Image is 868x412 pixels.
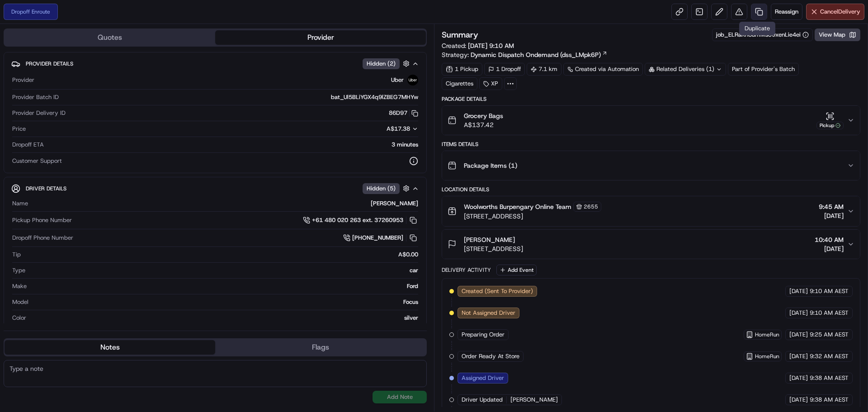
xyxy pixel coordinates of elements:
[771,4,802,20] button: Reassign
[464,202,571,211] span: Woolworths Burpengary Online Team
[584,203,598,210] span: 2655
[819,211,844,220] span: [DATE]
[12,216,72,224] span: Pickup Phone Number
[464,212,601,221] span: [STREET_ADDRESS]
[442,95,860,103] div: Package Details
[64,153,109,160] a: Powered byPylon
[12,266,25,275] span: Type
[12,282,27,290] span: Make
[806,4,864,20] button: CancelDelivery
[442,186,860,193] div: Location Details
[816,122,844,129] div: Pickup
[442,266,491,274] div: Delivery Activity
[90,153,109,160] span: Pylon
[154,89,165,100] button: Start new chat
[468,42,514,50] span: [DATE] 9:10 AM
[816,112,844,129] button: Pickup
[32,199,418,208] div: [PERSON_NAME]
[442,50,608,59] div: Strategy:
[820,8,860,16] span: Cancel Delivery
[9,86,25,103] img: 1736555255976-a54dd68f-1ca7-489b-9aae-adbdc363a1c4
[32,298,418,306] div: Focus
[26,60,73,67] span: Provider Details
[29,266,418,275] div: car
[31,86,148,95] div: Start new chat
[11,56,419,71] button: Provider DetailsHidden (2)
[85,131,145,140] span: API Documentation
[12,199,28,208] span: Name
[12,141,44,149] span: Dropoff ETA
[12,76,34,84] span: Provider
[9,36,165,51] p: Welcome 👋
[464,235,515,244] span: [PERSON_NAME]
[387,125,410,133] span: A$17.38
[12,93,59,101] span: Provider Batch ID
[789,396,808,404] span: [DATE]
[510,396,558,404] span: [PERSON_NAME]
[30,282,418,290] div: Ford
[462,309,515,317] span: Not Assigned Driver
[389,109,418,117] button: 86D97
[47,141,418,149] div: 3 minutes
[810,309,849,317] span: 9:10 AM AEST
[563,63,643,76] a: Created via Automation
[462,374,504,382] span: Assigned Driver
[442,106,860,135] button: Grocery BagsA$137.42Pickup
[739,22,775,35] div: Duplicate
[9,132,16,139] div: 📗
[789,331,808,339] span: [DATE]
[464,244,523,253] span: [STREET_ADDRESS]
[815,28,860,41] button: View Map
[363,58,412,69] button: Hidden (2)
[339,125,418,133] button: A$17.38
[755,331,779,338] span: HomeRun
[442,141,860,148] div: Items Details
[645,63,726,76] div: Related Deliveries (1)
[442,196,860,226] button: Woolworths Burpengary Online Team2655[STREET_ADDRESS]9:45 AM[DATE]
[24,58,149,68] input: Clear
[30,314,418,322] div: silver
[12,234,73,242] span: Dropoff Phone Number
[26,185,66,192] span: Driver Details
[312,216,403,224] span: +61 480 020 263 ext. 37260953
[810,374,849,382] span: 9:38 AM AEST
[527,63,561,76] div: 7.1 km
[367,60,396,68] span: Hidden ( 2 )
[24,251,418,259] div: A$0.00
[215,340,426,355] button: Flags
[755,353,779,360] span: HomeRun
[462,331,505,339] span: Preparing Order
[12,109,66,117] span: Provider Delivery ID
[442,41,514,50] span: Created:
[352,234,403,242] span: [PHONE_NUMBER]
[442,151,860,180] button: Package Items (1)
[479,77,502,90] div: XP
[76,132,84,139] div: 💻
[819,202,844,211] span: 9:45 AM
[12,298,28,306] span: Model
[73,128,149,144] a: 💻API Documentation
[716,31,809,39] button: job_ELRaKn8umMsS9xenLie4ei
[303,215,418,225] a: +61 480 020 263 ext. 37260953
[462,352,519,360] span: Order Ready At Store
[789,374,808,382] span: [DATE]
[789,287,808,295] span: [DATE]
[363,183,412,194] button: Hidden (5)
[471,50,608,59] a: Dynamic Dispatch Ondemand (dss_LMpk6P)
[775,8,798,16] span: Reassign
[5,128,73,144] a: 📗Knowledge Base
[464,161,517,170] span: Package Items ( 1 )
[442,77,477,90] div: Cigarettes
[9,9,27,27] img: Nash
[442,230,860,259] button: [PERSON_NAME][STREET_ADDRESS]10:40 AM[DATE]
[464,111,503,120] span: Grocery Bags
[407,75,418,85] img: uber-new-logo.jpeg
[810,331,849,339] span: 9:25 AM AEST
[471,50,601,59] span: Dynamic Dispatch Ondemand (dss_LMpk6P)
[367,185,396,193] span: Hidden ( 5 )
[31,95,114,103] div: We're available if you need us!
[331,93,418,101] span: bat_Ul5BLiYGX4q9lZBEG7MHYw
[464,120,503,129] span: A$137.42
